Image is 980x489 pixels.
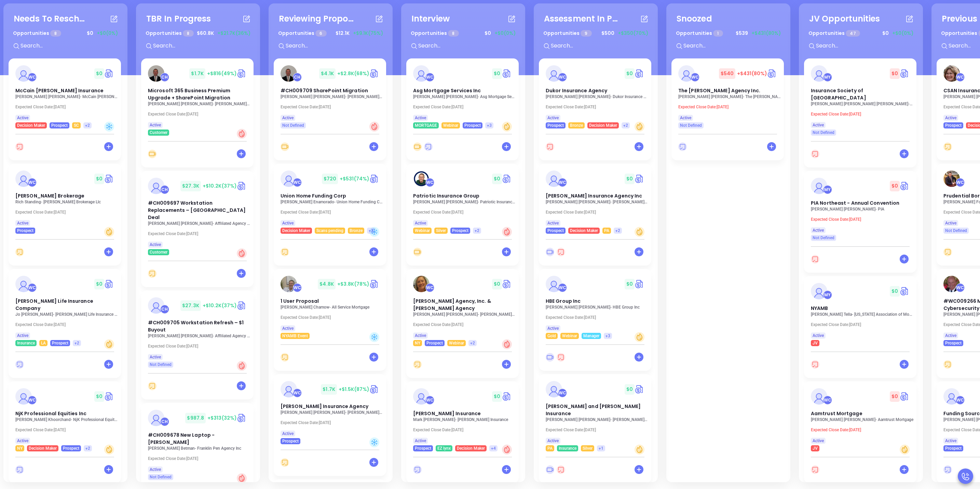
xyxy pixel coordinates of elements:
[492,174,502,184] span: $ 0
[804,9,918,58] div: JV OpportunitiesOpportunities 47$0+$0(0%)
[9,58,121,128] a: profileWalter Contreras$0Circle dollarMcCain [PERSON_NAME] Insurance[PERSON_NAME] [PERSON_NAME]- ...
[415,114,426,122] span: Active
[737,70,767,77] span: +$431 (80%)
[546,94,648,99] p: Abraham Sillah - Dukor Insurance Agency
[671,58,785,164] div: profileWalter Contreras$540+$431(80%)Circle dollarThe [PERSON_NAME] Agency Inc.[PERSON_NAME] [PER...
[418,41,520,50] input: Search...
[237,68,247,79] img: Quote
[274,269,386,339] a: profileWalter Contreras$4.8K+$3.8K(78%)Circle dollar1 User Proposal[PERSON_NAME] Chamow- All Serv...
[104,174,114,184] a: Quote
[141,290,255,403] div: profileCarla Humber$27.3K+$10.2K(37%)Circle dollar#CH009705 Workstation Refresh – $1 Buyout[PERSO...
[890,181,900,191] span: $ 0
[406,164,519,234] a: profileWalter Contreras$0Circle dollarPatriotic Insurance Group[PERSON_NAME] [PERSON_NAME]- Patri...
[141,9,255,58] div: TBR In ProgressOpportunities 8$60.8K+$21.7K(36%)
[282,227,310,234] span: Decision Maker
[282,122,304,129] span: Not Defined
[237,300,247,311] img: Quote
[15,94,118,99] p: David Atkinson - McCain Atkinson Insurance
[413,65,430,82] img: Asg Mortgage Services Inc
[150,248,167,256] span: Customer
[890,68,900,79] span: $ 0
[274,58,387,164] div: profileCarla Humber$4.1K+$2.8K(68%)Circle dollar#CH009709 SharePoint Migration[PERSON_NAME] [PERS...
[492,279,502,289] span: $ 0
[318,279,336,289] span: $ 4.8K
[492,68,502,79] span: $ 0
[274,9,387,58] div: Reviewing ProposalOpportunities 6$12.1K+$9.1K(75%)
[17,114,28,122] span: Active
[281,210,383,215] p: Expected Close Date: [DATE]
[680,122,702,129] span: Not Defined
[804,171,918,276] div: profileMegan Youmans$0Circle dollarPIA Northeast - Annual Convention[PERSON_NAME] [PERSON_NAME]- ...
[207,70,237,77] span: +$816 (49%)
[281,276,297,292] img: 1 User Proposal
[20,41,122,50] input: Search...
[425,283,434,292] div: Walter Contreras
[425,73,434,82] div: Walter Contreras
[502,227,512,237] div: Hot
[589,122,617,129] span: Decision Maker
[14,13,89,25] div: Needs To Reschedule
[558,283,567,292] div: Walter Contreras
[413,192,480,199] span: Patriotic Insurance Group
[635,227,644,237] div: Warm
[544,13,619,25] div: Assessment In Progress
[546,200,648,204] p: Steve Straub - Straub Insurance Agency Inc
[570,227,598,234] span: Decision Maker
[436,227,446,234] span: Silver
[811,101,913,106] p: Ann Marie Snyder - Insurance Society of Philadelphia
[539,58,653,164] div: profileWalter Contreras$0Circle dollarDukor Insurance Agency[PERSON_NAME] [PERSON_NAME]- Dukor In...
[15,192,84,199] span: Chadwick Brokerage
[809,13,880,25] div: JV Opportunities
[415,122,437,129] span: MORTGAGE
[539,58,651,128] a: profileWalter Contreras$0Circle dollarDukor Insurance Agency[PERSON_NAME] [PERSON_NAME]- Dukor In...
[413,210,516,215] p: Expected Close Date: [DATE]
[141,171,254,255] a: profileCarla Humber$27.3K+$10.2K(37%)Circle dollar#CH009697 Workstation Replacements – [GEOGRAPHI...
[945,114,956,122] span: Active
[413,298,491,312] span: Gordon W. Pratt Agency, Inc. & I.B. Hunt Agency
[943,171,960,187] img: Prudential Borrowing, LLC
[406,9,520,58] div: InterviewOpportunities 8$0+$0(0%)
[9,9,122,58] div: Needs To RescheduleOpportunities 8$0+$0(0%)
[625,68,635,79] span: $ 0
[635,174,644,184] img: Quote
[104,122,114,132] div: Cold
[815,41,918,50] input: Search...
[558,178,567,187] div: Walter Contreras
[881,28,890,39] span: $ 0
[148,231,250,236] p: Expected Close Date: [DATE]
[734,28,750,39] span: $ 539
[811,178,827,194] img: PIA Northeast - Annual Convention
[369,227,379,237] div: Cold
[452,227,468,234] span: Prospect
[751,30,781,37] span: +$431 (80%)
[281,87,368,94] span: #CH009709 SharePoint Migration
[94,68,104,79] span: $ 0
[274,58,386,128] a: profileCarla Humber$4.1K+$2.8K(68%)Circle dollar#CH009709 SharePoint Migration[PERSON_NAME] [PERS...
[281,65,297,82] img: #CH009709 SharePoint Migration
[415,219,426,227] span: Active
[148,101,250,106] p: Allan Kaplan - Kaplan Insurance
[237,181,247,191] a: Quote
[539,164,653,269] div: profileWalter Contreras$0Circle dollar[PERSON_NAME] Insurance Agency Inc[PERSON_NAME] [PERSON_NAM...
[15,87,104,94] span: McCain Atkinson Insurance
[85,28,95,39] span: $ 0
[635,122,644,132] div: Warm
[148,200,246,221] span: #CH009697 Workstation Replacements – GA Deal
[546,87,607,94] span: Dukor Insurance Agency
[900,286,910,296] a: Quote
[141,58,255,171] div: profileCarla Humber$1.7K+$816(49%)Circle dollarMicrosoft 365 Business Premium Upgrade + SharePoin...
[635,68,644,79] a: Quote
[448,30,459,37] span: 8
[539,269,651,339] a: profileWalter Contreras$0Circle dollarHBE Group Inc[PERSON_NAME] [PERSON_NAME]- HBE Group IncExpe...
[203,182,237,189] span: +$10.2K (37%)
[150,241,161,248] span: Active
[28,178,37,187] div: Walter Contreras
[104,68,114,79] img: Quote
[823,290,832,299] div: Megan Youmans
[823,73,832,82] div: Megan Youmans
[9,164,121,234] a: profileWalter Contreras$0Circle dollar[PERSON_NAME] BrokerageRich Standing- [PERSON_NAME] Brokera...
[413,87,481,94] span: Asg Mortgage Services Inc
[767,68,777,79] img: Quote
[9,58,122,164] div: profileWalter Contreras$0Circle dollarMcCain [PERSON_NAME] Insurance[PERSON_NAME] [PERSON_NAME]- ...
